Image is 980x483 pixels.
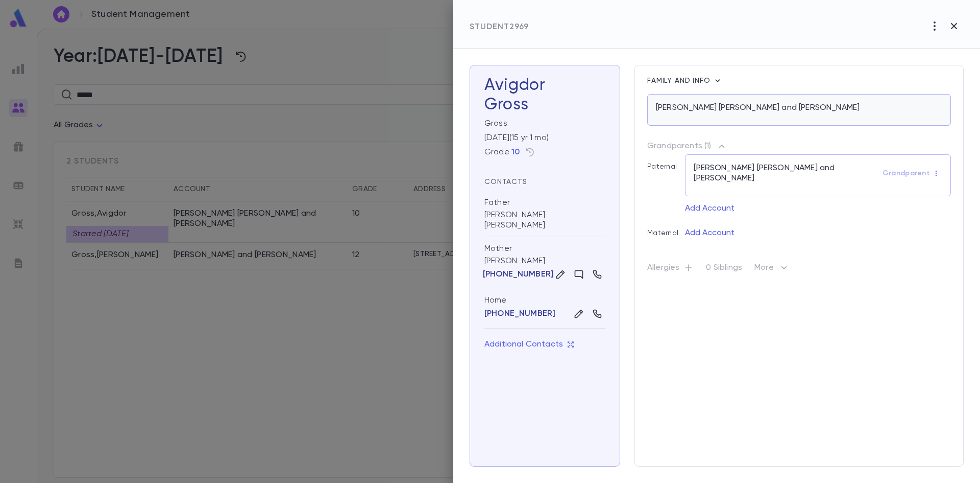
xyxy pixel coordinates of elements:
button: Add Account [685,200,734,217]
button: [PHONE_NUMBER] [484,269,552,280]
h3: Avigdor [484,76,605,114]
p: Allergies [647,263,694,277]
div: Mother [484,243,512,254]
button: [PHONE_NUMBER] [484,309,555,319]
div: Home [484,295,605,306]
div: Gross [480,114,605,129]
div: Father [484,197,510,208]
p: Maternal [647,221,685,237]
div: [PERSON_NAME] [484,237,605,289]
div: [DATE] ( 15 yr 1 mo ) [480,129,605,143]
p: Additional Contacts [484,339,574,350]
p: Paternal [647,154,685,171]
span: Contacts [484,178,527,186]
div: Grade [484,147,520,157]
button: 10 [511,147,520,157]
div: [PERSON_NAME] [PERSON_NAME] [484,191,605,237]
p: [PERSON_NAME] [PERSON_NAME] and [PERSON_NAME] [656,103,860,113]
p: [PERSON_NAME] [PERSON_NAME] and [PERSON_NAME] [694,163,883,183]
button: Add Account [685,225,734,241]
button: Grandparents (1) [647,138,727,154]
button: Additional Contacts [484,335,574,354]
p: 0 Siblings [706,263,742,277]
p: Grandparent [883,169,930,177]
span: Family and info [647,77,713,84]
span: Student 2969 [470,23,529,31]
p: More [754,262,790,278]
p: Grandparents (1) [647,141,712,151]
div: Gross [484,95,605,114]
p: [PHONE_NUMBER] [483,269,554,280]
